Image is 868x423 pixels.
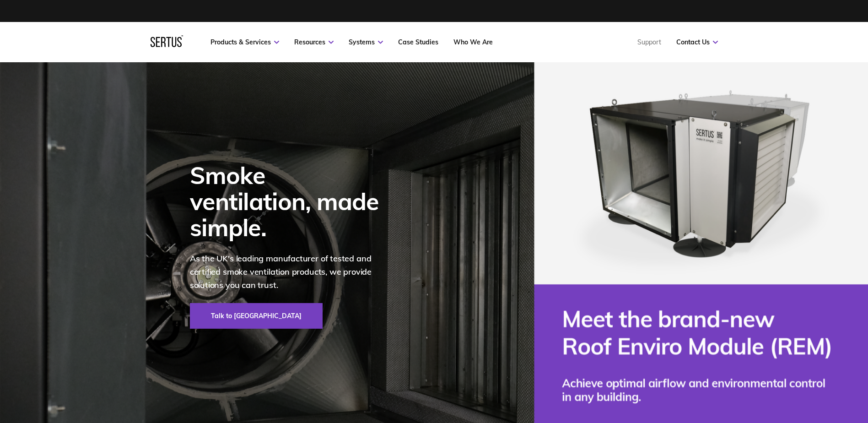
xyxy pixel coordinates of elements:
[294,38,334,46] a: Resources
[210,38,279,46] a: Products & Services
[398,38,438,46] a: Case Studies
[190,303,323,329] a: Talk to [GEOGRAPHIC_DATA]
[453,38,493,46] a: Who We Are
[190,162,391,241] div: Smoke ventilation, made simple.
[637,38,661,46] a: Support
[190,252,391,292] p: As the UK's leading manufacturer of tested and certified smoke ventilation products, we provide s...
[676,38,718,46] a: Contact Us
[349,38,383,46] a: Systems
